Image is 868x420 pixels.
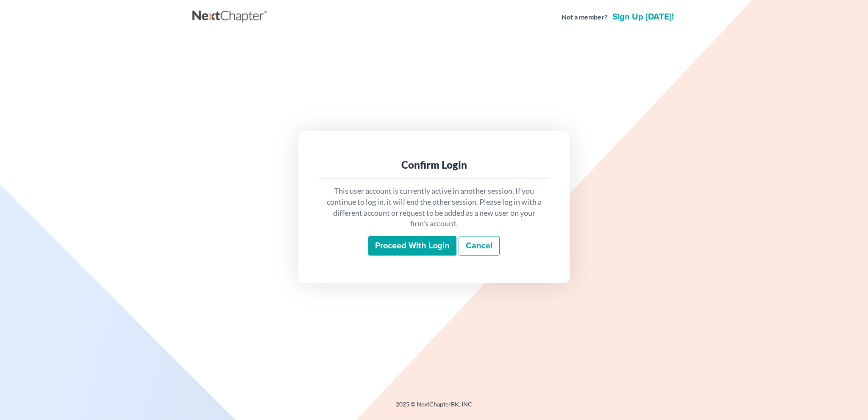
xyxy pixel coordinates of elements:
p: This user account is currently active in another session. If you continue to log in, it will end ... [325,186,542,229]
input: Proceed with login [368,236,456,256]
div: 2025 © NextChapterBK, INC [192,400,676,415]
a: Cancel [459,236,500,256]
strong: Not a member? [562,12,607,22]
div: Confirm Login [325,158,542,172]
a: Sign up [DATE]! [611,13,676,21]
